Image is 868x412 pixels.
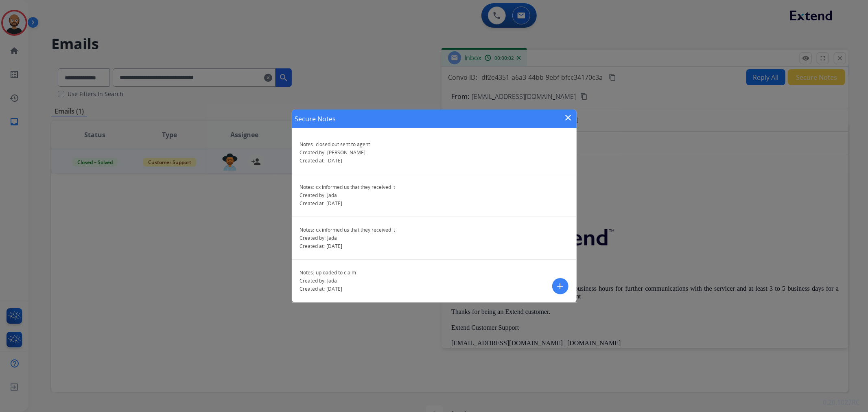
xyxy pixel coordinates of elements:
span: Notes: [300,269,315,276]
span: Created at: [300,243,325,250]
span: [DATE] [327,157,343,164]
span: Created by: [300,234,326,241]
span: Created by: [300,277,326,284]
span: Jada [328,234,337,241]
span: Created by: [300,149,326,156]
span: Created by: [300,192,326,199]
span: Notes: [300,141,315,148]
span: Created at: [300,200,325,207]
span: uploaded to claim [316,269,356,276]
mat-icon: close [564,113,573,123]
span: Jada [328,192,337,199]
span: [PERSON_NAME] [328,149,366,156]
span: [DATE] [327,243,343,250]
span: [DATE] [327,285,343,292]
span: cx informed us that they received it [316,226,396,233]
span: cx informed us that they received it [316,184,396,191]
p: 0.20.1027RC [823,397,860,407]
span: [DATE] [327,200,343,207]
h1: Secure Notes [295,114,336,124]
span: Created at: [300,285,325,292]
span: Notes: [300,184,315,191]
span: Notes: [300,226,315,233]
span: Created at: [300,157,325,164]
mat-icon: add [555,281,565,291]
span: closed out sent to agent [316,141,370,148]
span: Jada [328,277,337,284]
